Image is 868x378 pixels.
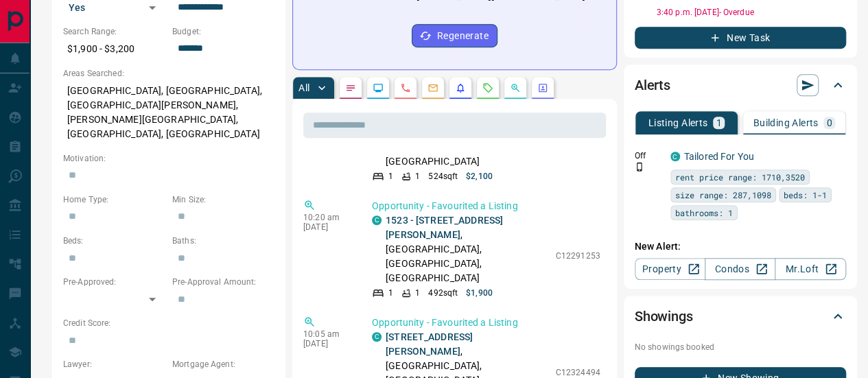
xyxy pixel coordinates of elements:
p: 10:05 am [303,329,351,339]
p: Areas Searched: [63,67,274,80]
div: condos.ca [670,152,680,161]
p: Opportunity - Favourited a Listing [372,199,600,213]
p: $1,900 - $3,200 [63,38,165,60]
div: condos.ca [372,215,382,225]
p: Motivation: [63,152,274,165]
p: No showings booked [635,341,846,353]
p: New Alert: [635,239,846,254]
p: Opportunity - Favourited a Listing [372,316,600,330]
a: Condos [705,258,775,280]
svg: Push Notification Only [635,162,644,172]
p: Building Alerts [753,118,818,128]
div: condos.ca [372,332,382,342]
p: Off [635,150,662,162]
svg: Requests [482,82,493,93]
svg: Calls [400,82,411,93]
p: , [GEOGRAPHIC_DATA], [GEOGRAPHIC_DATA], [GEOGRAPHIC_DATA] [386,213,549,285]
h2: Showings [635,305,693,327]
p: Baths: [172,235,274,247]
a: 1523 - [STREET_ADDRESS][PERSON_NAME] [386,215,503,240]
p: 10:20 am [303,213,351,222]
span: rent price range: 1710,3520 [675,170,805,184]
p: Mortgage Agent: [172,358,274,370]
p: Pre-Approved: [63,276,165,288]
span: size range: 287,1098 [675,188,771,202]
div: Alerts [635,69,846,102]
p: Min Size: [172,193,274,206]
a: [STREET_ADDRESS][PERSON_NAME] [386,331,473,357]
p: $1,900 [466,287,493,299]
p: 1 [388,170,393,182]
svg: Lead Browsing Activity [373,82,384,93]
p: C12291253 [556,250,600,262]
svg: Listing Alerts [455,82,466,93]
p: Credit Score: [63,317,274,329]
p: Budget: [172,25,274,38]
button: Regenerate [412,24,497,47]
p: $2,100 [466,170,493,182]
p: 524 sqft [428,170,458,182]
button: New Task [635,27,846,49]
a: Property [635,258,705,280]
p: 1 [415,287,420,299]
p: 0 [826,118,832,128]
a: Tailored For You [684,151,754,162]
p: 1 [415,170,420,182]
svg: Opportunities [510,82,521,93]
p: Search Range: [63,25,165,38]
div: Showings [635,300,846,333]
p: 492 sqft [428,287,458,299]
svg: Agent Actions [537,82,548,93]
p: Pre-Approval Amount: [172,276,274,288]
p: [GEOGRAPHIC_DATA], [GEOGRAPHIC_DATA], [GEOGRAPHIC_DATA][PERSON_NAME], [PERSON_NAME][GEOGRAPHIC_DA... [63,80,274,145]
p: [DATE] [303,339,351,349]
svg: Notes [345,82,356,93]
span: beds: 1-1 [784,188,827,202]
p: 1 [388,287,393,299]
a: Mr.Loft [775,258,845,280]
p: [DATE] [303,222,351,232]
p: All [298,83,309,93]
span: bathrooms: 1 [675,206,733,220]
p: Listing Alerts [648,118,708,128]
p: 1 [716,118,721,128]
p: Home Type: [63,193,165,206]
svg: Emails [427,82,438,93]
p: Beds: [63,235,165,247]
p: Lawyer: [63,358,165,370]
h2: Alerts [635,74,670,96]
p: 3:40 p.m. [DATE] - Overdue [657,6,846,19]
